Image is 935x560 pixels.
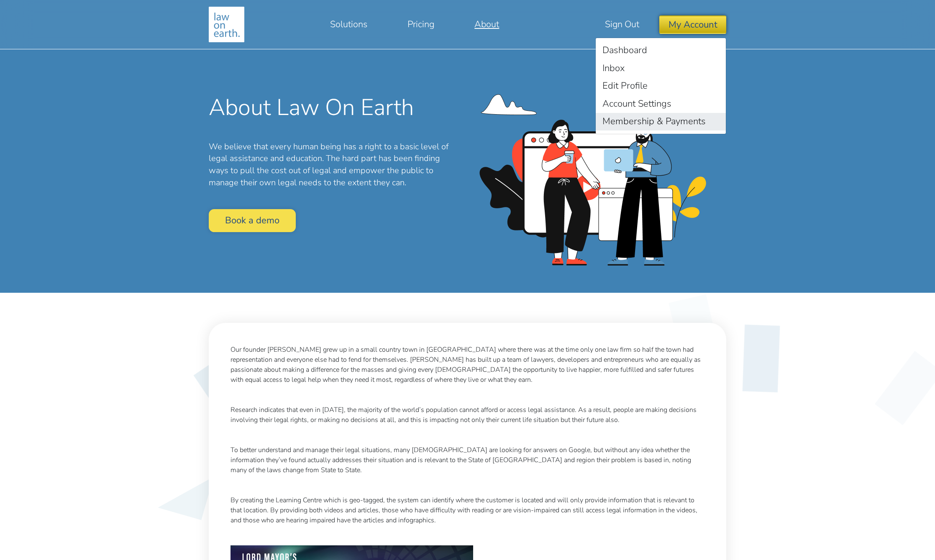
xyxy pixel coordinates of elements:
[209,141,461,189] p: We believe that every human being has a right to a basic level of legal assistance and education....
[387,14,454,34] a: Pricing
[596,59,726,77] a: Inbox
[659,15,726,33] button: My Account
[596,77,726,95] a: Edit Profile
[596,41,726,59] a: Dashboard
[209,209,296,232] a: Book a demo
[596,95,726,113] a: Account Settings
[653,279,730,355] img: diamond_129129.svg
[158,464,214,520] img: triangle_135134.svg
[596,113,726,131] a: Membership & Payments
[209,7,244,42] img: Making legal services accessible to everyone, anywhere, anytime
[231,345,704,385] p: Our founder [PERSON_NAME] grew up in a small country town in [GEOGRAPHIC_DATA] where there was at...
[479,94,720,266] img: small_talk.png
[231,495,704,525] p: By creating the Learning Centre which is geo-tagged, the system can identify where the customer i...
[712,309,810,409] img: diamondlong_180159.svg
[231,405,704,425] p: Research indicates that even in [DATE], the majority of the world’s population cannot afford or a...
[454,14,519,34] a: About
[231,445,704,475] p: To better understand and manage their legal situations, many [DEMOGRAPHIC_DATA] are looking for a...
[585,14,659,34] a: Sign Out
[209,94,461,121] h1: About Law On Earth
[310,14,387,34] a: Solutions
